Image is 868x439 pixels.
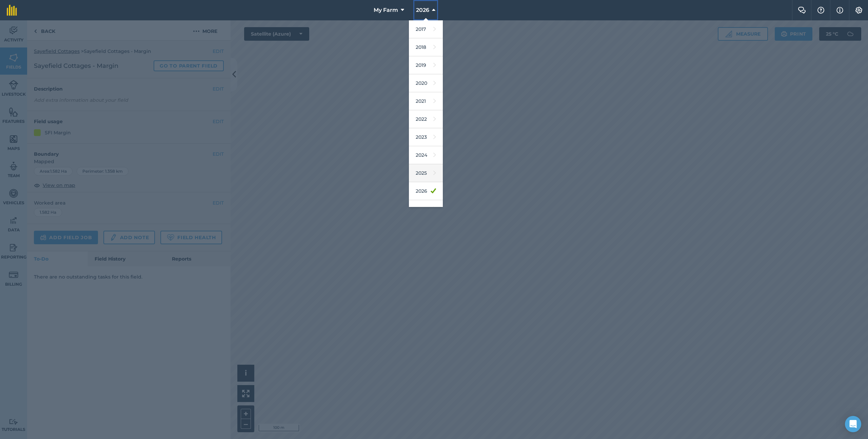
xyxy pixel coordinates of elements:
[817,7,825,14] img: A question mark icon
[798,7,806,14] img: Two speech bubbles overlapping with the left bubble in the forefront
[409,38,443,56] a: 2018
[845,416,861,432] div: Open Intercom Messenger
[409,74,443,92] a: 2020
[855,7,863,14] img: A cog icon
[409,200,443,218] a: 2027
[409,146,443,164] a: 2024
[416,6,429,14] span: 2026
[374,6,398,14] span: My Farm
[836,6,843,14] img: svg+xml;base64,PHN2ZyB4bWxucz0iaHR0cDovL3d3dy53My5vcmcvMjAwMC9zdmciIHdpZHRoPSIxNyIgaGVpZ2h0PSIxNy...
[409,128,443,146] a: 2023
[7,5,17,16] img: fieldmargin Logo
[409,56,443,74] a: 2019
[409,92,443,110] a: 2021
[409,164,443,182] a: 2025
[409,110,443,128] a: 2022
[409,182,443,200] a: 2026
[409,20,443,38] a: 2017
